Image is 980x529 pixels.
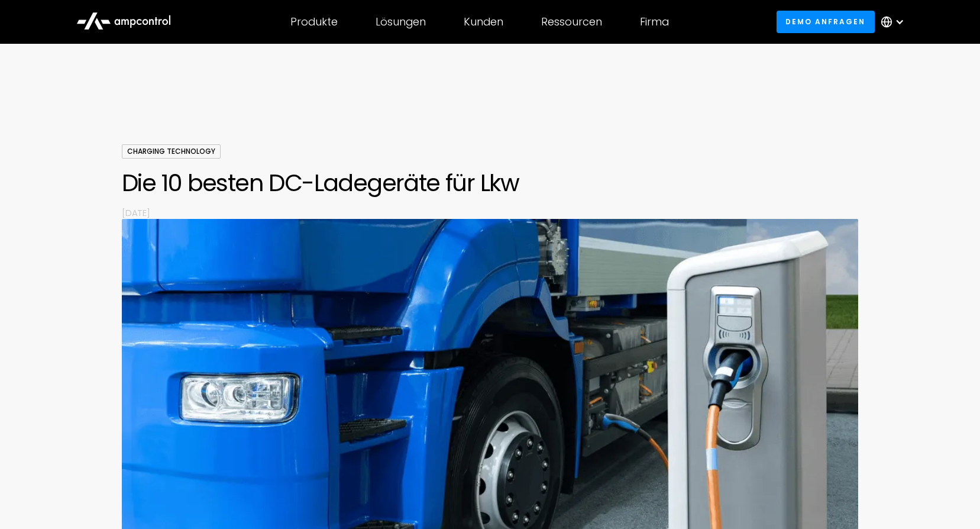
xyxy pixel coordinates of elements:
[464,15,503,28] div: Kunden
[640,15,669,28] div: Firma
[290,15,338,28] div: Produkte
[376,15,426,28] div: Lösungen
[122,169,859,197] h1: Die 10 besten DC-Ladegeräte für Lkw
[541,15,602,28] div: Ressourcen
[122,207,859,219] p: [DATE]
[777,11,875,33] a: Demo anfragen
[122,144,221,159] div: Charging Technology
